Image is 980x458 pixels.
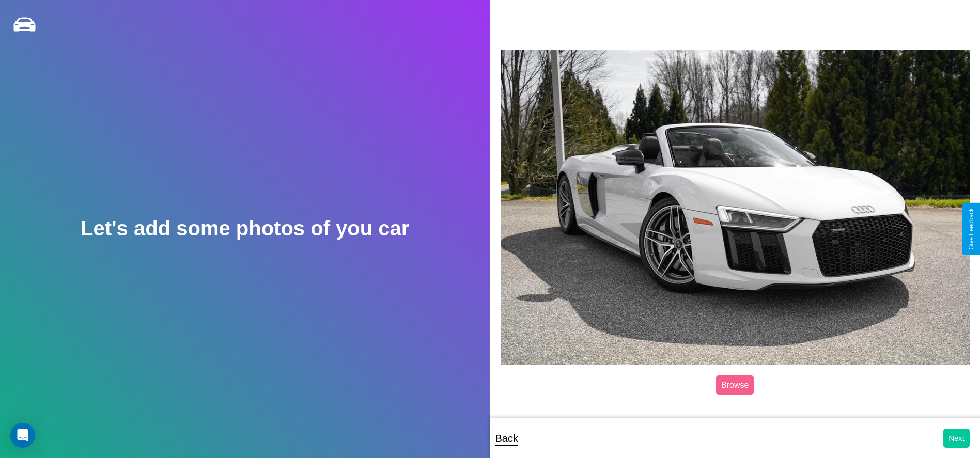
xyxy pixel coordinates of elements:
h2: Let's add some photos of you car [81,217,409,240]
label: Browse [716,375,754,395]
img: posted [501,50,970,365]
button: Next [943,429,970,448]
div: Give Feedback [968,208,975,250]
div: Open Intercom Messenger [10,423,35,448]
p: Back [495,429,518,448]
